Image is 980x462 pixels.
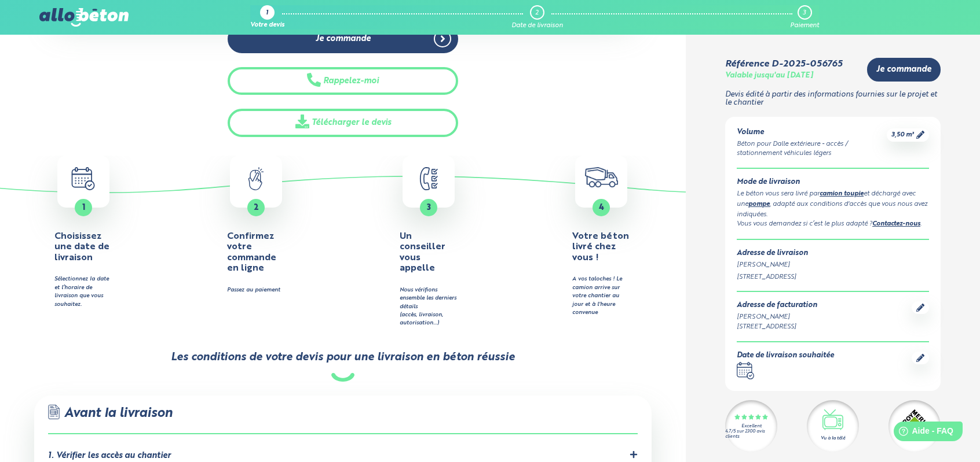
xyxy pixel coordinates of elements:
[39,8,129,27] img: allobéton
[250,22,284,29] div: Votre devis
[345,156,512,328] button: 3 Un conseiller vous appelle Nous vérifions ensemble les derniers détails(accès, livraison, autor...
[867,58,941,82] a: Je commande
[748,201,770,208] a: pompe
[228,67,458,95] button: Rappelez-moi
[725,72,813,80] div: Valable jusqu'au [DATE]
[427,204,431,212] span: 3
[877,417,967,449] iframe: Help widget launcher
[227,286,285,294] div: Passez au paiement
[599,204,604,212] span: 4
[227,231,285,274] h4: Confirmez votre commande en ligne
[737,301,817,310] div: Adresse de facturation
[737,128,887,137] div: Volume
[266,10,268,17] div: 1
[725,91,941,108] p: Devis édité à partir des informations fournies sur le projet et le chantier
[737,219,929,230] div: Vous vous demandez si c’est le plus adapté ? .
[737,260,929,270] div: [PERSON_NAME]
[316,34,371,44] span: Je commande
[737,312,817,322] div: [PERSON_NAME]
[228,109,458,137] a: Télécharger le devis
[820,191,864,197] a: camion toupie
[48,405,638,434] div: Avant la livraison
[171,351,515,364] div: Les conditions de votre devis pour une livraison en béton réussie
[737,249,929,258] div: Adresse de livraison
[737,352,834,360] div: Date de livraison souhaitée
[250,5,284,29] a: 1 Votre devis
[790,5,819,29] a: 3 Paiement
[572,231,630,263] h4: Votre béton livré chez vous !
[737,322,817,332] div: [STREET_ADDRESS]
[228,25,458,53] a: Je commande
[54,275,112,309] div: Sélectionnez la date et l’horaire de livraison que vous souhaitez.
[737,139,887,159] div: Béton pour Dalle extérieure - accès / stationnement véhicules légers
[737,178,929,187] div: Mode de livraison
[725,429,777,439] div: 4.7/5 sur 2300 avis clients
[803,9,806,17] div: 3
[572,275,630,317] div: A vos taloches ! Le camion arrive sur votre chantier au jour et à l'heure convenue
[821,435,845,442] div: Vu à la télé
[585,167,618,187] img: truck.c7a9816ed8b9b1312949.png
[511,5,563,29] a: 2 Date de livraison
[876,65,931,75] span: Je commande
[173,156,339,295] a: 2 Confirmez votre commande en ligne Passez au paiement
[872,221,920,227] a: Contactez-nous
[725,59,842,69] div: Référence D-2025-056765
[737,189,929,219] div: Le béton vous sera livré par et déchargé avec une , adapté aux conditions d'accès que vous nous a...
[790,22,819,29] div: Paiement
[82,204,85,212] span: 1
[741,424,762,429] div: Excellent
[54,231,112,263] h4: Choisissez une date de livraison
[535,9,539,17] div: 2
[400,231,458,274] h4: Un conseiller vous appelle
[737,272,929,282] div: [STREET_ADDRESS]
[511,22,563,29] div: Date de livraison
[254,204,259,212] span: 2
[400,286,458,328] div: Nous vérifions ensemble les derniers détails (accès, livraison, autorisation…)
[48,451,171,461] div: 1. Vérifier les accès au chantier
